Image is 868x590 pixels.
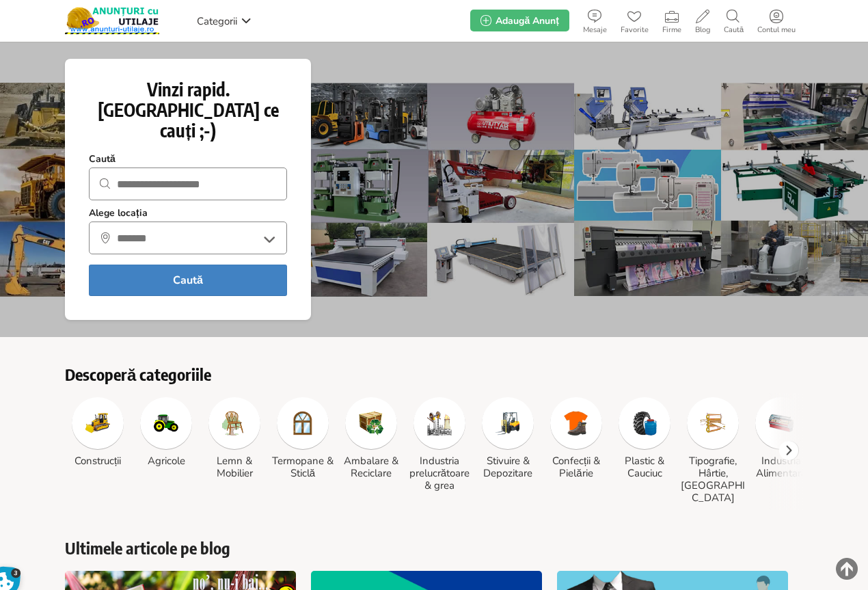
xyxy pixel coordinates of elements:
[688,7,717,34] a: Blog
[750,26,802,34] span: Contul meu
[359,411,383,435] img: Ambalare & Reciclare
[270,397,336,479] a: Termopane & Sticlă Termopane & Sticlă
[475,455,541,479] h3: Stivuire & Depozitare
[89,153,116,165] strong: Caută
[748,397,814,479] a: Industria Alimentară Industria Alimentară
[89,79,287,141] h1: Vinzi rapid. [GEOGRAPHIC_DATA] ce cauți ;-)
[717,7,750,34] a: Caută
[748,455,814,479] h3: Industria Alimentară
[193,10,255,31] a: Categorii
[632,411,657,435] img: Plastic & Cauciuc
[614,26,655,34] span: Favorite
[717,26,750,34] span: Caută
[836,558,858,580] img: scroll-to-top.png
[270,455,336,479] h3: Termopane & Sticlă
[576,7,614,34] a: Mesaje
[680,397,746,504] a: Tipografie, Hârtie, Carton Tipografie, Hârtie, [GEOGRAPHIC_DATA]
[655,7,688,34] a: Firme
[222,411,247,435] img: Lemn & Mobilier
[65,538,803,557] a: Ultimele articole pe blog
[202,397,267,479] a: Lemn & Mobilier Lemn & Mobilier
[612,455,677,479] h3: Plastic & Cauciuc
[564,411,588,435] img: Confecții & Pielărie
[407,397,472,492] a: Industria prelucrătoare & grea Industria prelucrătoare & grea
[543,397,609,479] a: Confecții & Pielărie Confecții & Pielărie
[338,455,404,479] h3: Ambalare & Reciclare
[133,455,199,467] h3: Agricole
[290,411,315,435] img: Termopane & Sticlă
[65,397,131,467] a: Construcții Construcții
[65,364,803,384] h2: Descoperă categoriile
[407,455,472,492] h3: Industria prelucrătoare & grea
[89,207,148,219] strong: Alege locația
[688,26,717,34] span: Blog
[202,455,267,479] h3: Lemn & Mobilier
[496,411,520,435] img: Stivuire & Depozitare
[154,411,178,435] img: Agricole
[65,455,131,467] h3: Construcții
[614,7,655,34] a: Favorite
[427,411,452,435] img: Industria prelucrătoare & grea
[496,14,558,27] span: Adaugă Anunț
[85,411,110,435] img: Construcții
[576,26,614,34] span: Mesaje
[475,397,541,479] a: Stivuire & Depozitare Stivuire & Depozitare
[197,14,237,28] span: Categorii
[11,568,21,578] span: 3
[65,7,159,34] img: Anunturi-Utilaje.RO
[543,455,609,479] h3: Confecții & Pielărie
[89,265,287,296] button: Caută
[612,397,677,479] a: Plastic & Cauciuc Plastic & Cauciuc
[655,26,688,34] span: Firme
[701,411,725,435] img: Tipografie, Hârtie, Carton
[133,397,199,467] a: Agricole Agricole
[338,397,404,479] a: Ambalare & Reciclare Ambalare & Reciclare
[470,10,569,31] a: Adaugă Anunț
[750,7,802,34] a: Contul meu
[680,455,746,504] h3: Tipografie, Hârtie, [GEOGRAPHIC_DATA]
